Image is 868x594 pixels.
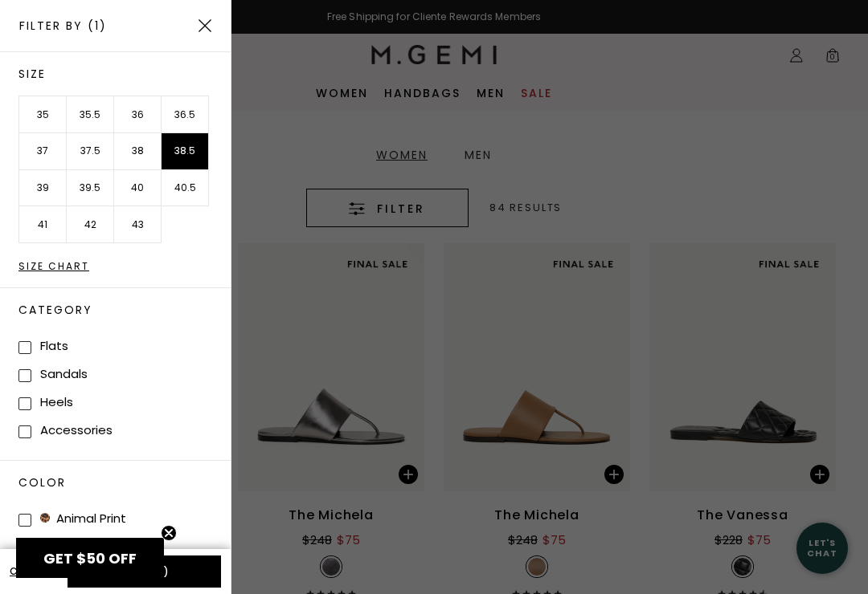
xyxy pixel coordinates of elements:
[67,206,114,243] li: 42
[18,68,231,79] h2: Size
[18,262,231,271] div: Size Chart
[114,206,162,243] li: 43
[40,393,73,410] label: Heels
[114,170,162,207] li: 40
[114,96,162,133] li: 36
[114,133,162,170] li: 38
[10,565,54,578] a: Clear All
[162,96,209,133] li: 36.5
[40,510,126,527] span: animal print
[18,477,231,488] h2: Color
[19,96,67,133] li: 35
[40,365,88,382] label: Sandals
[19,206,67,243] li: 41
[19,19,107,32] h2: Filter By (1)
[16,538,164,578] div: GET $50 OFFClose teaser
[67,133,114,170] li: 37.5
[40,337,68,354] label: Flats
[162,133,209,170] li: 38.5
[43,548,137,568] span: GET $50 OFF
[19,133,67,170] li: 37
[67,170,114,207] li: 39.5
[19,170,67,207] li: 39
[161,525,177,541] button: Close teaser
[162,170,209,207] li: 40.5
[40,421,113,438] label: Accessories
[67,96,114,133] li: 35.5
[18,304,231,315] h2: Category
[40,513,50,523] img: v-09862-swatch.png
[199,19,211,32] img: Close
